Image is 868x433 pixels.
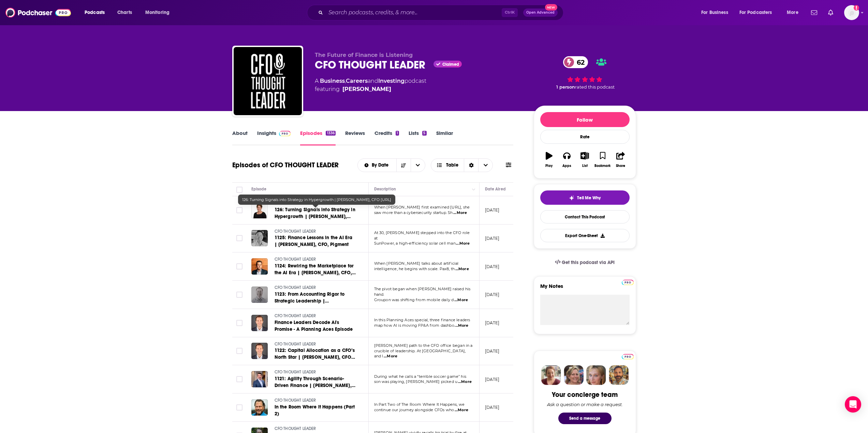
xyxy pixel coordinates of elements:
div: Sort Direction [464,159,478,172]
a: Contact This Podcast [540,210,630,223]
p: [DATE] [485,235,500,241]
span: Podcasts [85,8,105,17]
a: 1122: Capital Allocation as a CFO’s North Star | [PERSON_NAME], CFO, Apexanalytix [275,347,356,361]
a: Finance Leaders Decode AI's Promise - A Planning Aces Episode [275,319,356,333]
a: Pro website [622,353,634,359]
a: 1123: From Accounting Rigor to Strategic Leadership | [PERSON_NAME], CFO, Tempus AI [275,291,356,305]
span: Groupon was shifting from mobile daily d [374,297,454,302]
span: For Business [701,8,728,17]
span: Tell Me Why [577,195,601,201]
span: The pivot began when [PERSON_NAME] raised his hand. [374,287,471,297]
span: Get this podcast via API [562,260,615,265]
span: 62 [570,56,588,68]
a: 1125: Finance Lessons in the AI Era | [PERSON_NAME], CFO, Pigment [275,234,356,248]
a: CFO THOUGHT LEADER [275,341,356,347]
span: ...More [454,297,468,303]
span: Logged in as evafrank [844,5,859,20]
span: rated this podcast [575,84,615,90]
span: The Future of Finance is Listening [315,52,413,58]
img: Jon Profile [609,365,629,385]
span: 1122: Capital Allocation as a CFO’s North Star | [PERSON_NAME], CFO, Apexanalytix [275,347,355,367]
span: continue our journey alongside CFOs who [374,407,454,412]
button: Play [540,148,558,172]
a: 62 [563,56,588,68]
span: In this Planning Aces special, three finance leaders [374,318,470,322]
a: Investing [378,78,404,84]
span: When [PERSON_NAME] talks about artificial [374,261,459,266]
span: CFO THOUGHT LEADER [275,313,316,318]
span: Claimed [442,63,459,66]
a: 1124: Rewiring the Marketplace for the AI Era | [PERSON_NAME], CFO, Pax8 [275,263,356,276]
img: Podchaser Pro [279,131,291,136]
button: Follow [540,112,630,127]
a: 126: Turning Signals into Strategy in Hypergrowth | [PERSON_NAME], CFO [URL] [275,206,356,220]
p: [DATE] [485,404,500,410]
a: Show notifications dropdown [808,7,820,18]
div: A podcast [315,77,426,93]
a: Pro website [622,279,634,285]
span: Toggle select row [236,207,242,213]
a: Lists5 [409,130,426,145]
span: Monitoring [145,8,170,17]
div: Date Aired [485,185,506,193]
button: open menu [411,159,425,172]
img: Sydney Profile [541,365,561,385]
img: User Profile [844,5,859,20]
a: CFO THOUGHT LEADER [275,369,356,375]
div: 62 1 personrated this podcast [534,52,636,94]
span: For Podcasters [739,8,772,17]
span: CFO THOUGHT LEADER [275,398,316,403]
p: [DATE] [485,292,500,297]
span: ...More [453,210,467,216]
div: 1336 [326,131,335,136]
div: List [582,164,588,168]
span: Toggle select row [236,348,242,354]
button: Apps [558,148,576,172]
div: Play [545,164,553,168]
span: In the Room Where it Happens (Part 2) [275,404,355,417]
span: Charts [117,8,132,17]
span: CFO THOUGHT LEADER [275,257,316,262]
div: Description [374,185,396,193]
button: Sort Direction [396,159,411,172]
span: ...More [456,241,470,246]
button: tell me why sparkleTell Me Why [540,190,630,205]
button: List [576,148,593,172]
a: Business [320,78,345,84]
p: [DATE] [485,264,500,269]
div: Rate [540,130,630,144]
button: open menu [782,7,807,18]
img: Podchaser - Follow, Share and Rate Podcasts [5,6,71,19]
span: By Date [372,163,391,168]
img: Jules Profile [586,365,606,385]
span: ...More [455,323,468,328]
button: Export One-Sheet [540,229,630,242]
span: 1 person [556,84,575,90]
h2: Choose View [431,158,493,172]
button: Share [612,148,629,172]
div: Ask a question or make a request. [547,402,623,407]
span: 1121: Agility Through Scenario-Driven Finance | [PERSON_NAME], CFO, Standex International [275,376,355,395]
div: 5 [422,131,426,136]
span: Table [446,163,458,168]
a: Get this podcast via API [549,254,620,271]
span: ...More [458,379,472,385]
button: Send a message [558,413,612,424]
a: CFO THOUGHT LEADER [275,285,356,291]
h2: Choose List sort [357,158,425,172]
span: CFO THOUGHT LEADER [275,229,316,234]
span: Toggle select row [236,404,242,411]
p: [DATE] [485,207,500,213]
a: CFO THOUGHT LEADER [275,426,356,432]
h1: Episodes of CFO THOUGHT LEADER [232,161,339,169]
span: SunPower, a high-efficiency solar cell man [374,241,456,246]
img: CFO THOUGHT LEADER [234,47,302,115]
span: 126: Turning Signals into Strategy in Hypergrowth | [PERSON_NAME], CFO [URL] [275,207,355,226]
span: saw more than a cybersecurity startup. Sh [374,210,453,215]
a: CFO THOUGHT LEADER [275,313,356,319]
span: ...More [455,266,469,272]
p: [DATE] [485,320,500,326]
a: Similar [436,130,453,145]
span: ...More [384,354,397,359]
span: [PERSON_NAME] path to the CFO office began in a [374,343,473,348]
